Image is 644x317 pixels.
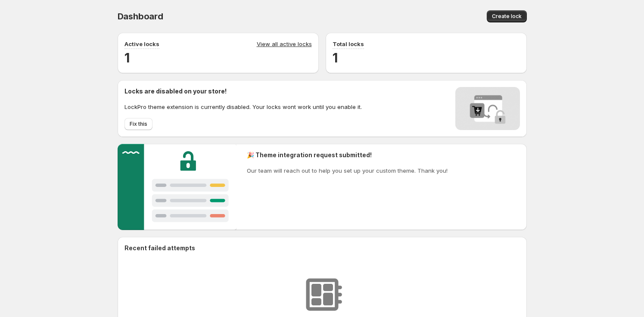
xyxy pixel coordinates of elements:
h2: 1 [333,49,520,66]
button: Fix this [124,118,152,130]
button: Create lock [487,10,527,22]
span: Create lock [492,13,522,20]
img: Customer support [118,144,237,230]
h2: 1 [124,49,312,66]
p: Our team will reach out to help you set up your custom theme. Thank you! [247,166,448,175]
img: No resources found [301,273,344,316]
span: Fix this [130,121,147,127]
a: View all active locks [257,40,312,49]
span: Dashboard [118,11,163,22]
img: Locks disabled [455,87,520,130]
h2: 🎉 Theme integration request submitted! [247,151,448,159]
h2: Locks are disabled on your store! [124,87,362,96]
p: LockPro theme extension is currently disabled. Your locks wont work until you enable it. [124,103,362,111]
h2: Recent failed attempts [124,244,195,252]
p: Active locks [124,40,159,48]
p: Total locks [333,40,364,48]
